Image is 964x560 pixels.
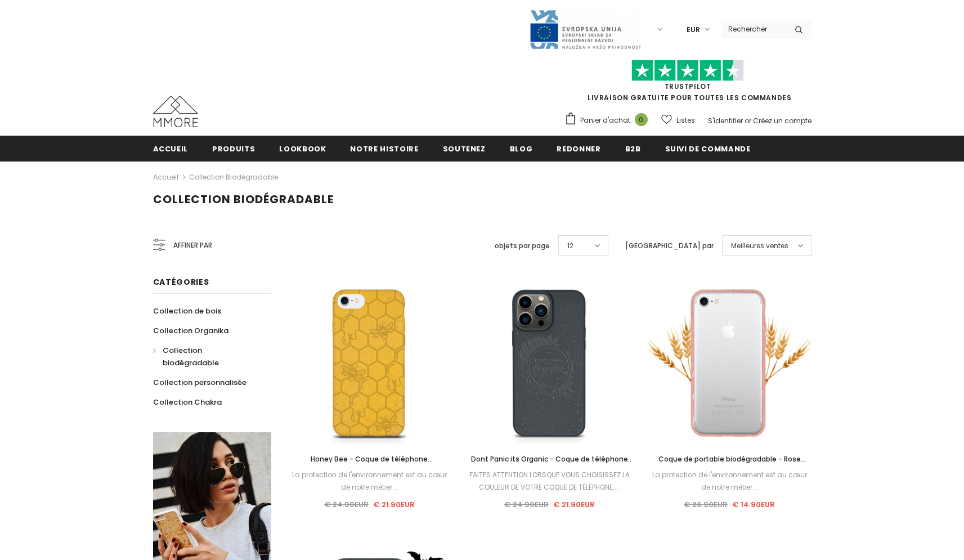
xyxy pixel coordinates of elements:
[173,239,212,252] span: Affiner par
[580,115,630,126] span: Panier d'achat
[625,240,714,252] label: [GEOGRAPHIC_DATA] par
[153,96,198,127] img: Cas MMORE
[665,144,751,154] span: Suivi de commande
[665,136,751,161] a: Suivi de commande
[163,345,219,368] span: Collection biodégradable
[288,453,451,465] a: Honey Bee - Coque de téléphone biodégradable - Jaune, Orange et Noir
[153,171,178,184] a: Accueil
[153,397,222,407] span: Collection Chakra
[504,499,549,510] span: € 24.90EUR
[529,24,642,34] a: Javni Razpis
[212,136,255,161] a: Produits
[553,499,595,510] span: € 21.90EUR
[153,373,246,392] a: Collection personnalisée
[557,136,600,161] a: Redonner
[510,144,533,154] span: Blog
[635,113,648,126] span: 0
[557,144,600,154] span: Redonner
[625,144,641,154] span: B2B
[661,110,695,130] a: Listes
[687,24,700,35] span: EUR
[153,276,209,288] span: Catégories
[303,454,436,476] span: Honey Bee - Coque de téléphone biodégradable - Jaune, Orange et Noir
[443,136,486,161] a: soutenez
[153,392,222,412] a: Collection Chakra
[510,136,533,161] a: Blog
[471,454,633,476] span: Dont Panic its Organic - Coque de téléphone biodégradable
[625,136,641,161] a: B2B
[658,454,806,476] span: Coque de portable biodégradable - Rose transparent
[373,499,415,510] span: € 21.90EUR
[324,499,369,510] span: € 24.90EUR
[350,136,418,161] a: Notre histoire
[529,9,642,50] img: Javni Razpis
[648,453,811,465] a: Coque de portable biodégradable - Rose transparent
[279,136,326,161] a: Lookbook
[495,240,550,252] label: objets par page
[732,499,775,510] span: € 14.90EUR
[745,116,751,126] span: or
[443,144,486,154] span: soutenez
[153,321,228,341] a: Collection Organika
[731,240,788,252] span: Meilleures ventes
[153,191,334,207] span: Collection biodégradable
[564,65,811,102] span: LIVRAISON GRATUITE POUR TOUTES LES COMMANDES
[212,144,255,154] span: Produits
[631,60,744,82] img: Faites confiance aux étoiles pilotes
[648,469,811,494] div: La protection de l'environnement est au cœur de notre métier...
[721,21,786,37] input: Search Site
[153,377,246,388] span: Collection personnalisée
[708,116,743,126] a: S'identifier
[153,341,259,373] a: Collection biodégradable
[279,144,326,154] span: Lookbook
[153,301,221,321] a: Collection de bois
[665,82,711,91] a: TrustPilot
[153,325,228,336] span: Collection Organika
[153,306,221,316] span: Collection de bois
[684,499,728,510] span: € 26.90EUR
[153,136,189,161] a: Accueil
[676,115,695,126] span: Listes
[468,453,631,465] a: Dont Panic its Organic - Coque de téléphone biodégradable
[350,144,418,154] span: Notre histoire
[153,144,189,154] span: Accueil
[468,469,631,494] div: FAITES ATTENTION LORSQUE VOUS CHOISISSEZ LA COULEUR DE VOTRE COQUE DE TÉLÉPHONE....
[753,116,811,126] a: Créez un compte
[564,112,653,129] a: Panier d'achat 0
[288,469,451,494] div: La protection de l'environnement est au cœur de notre métier...
[189,172,278,182] a: Collection biodégradable
[567,240,573,252] span: 12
